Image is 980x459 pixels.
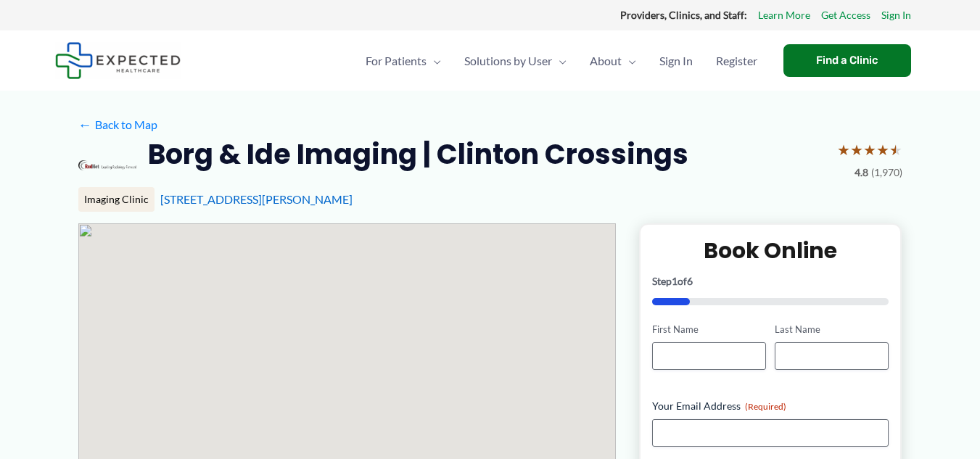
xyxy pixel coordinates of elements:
[850,136,863,163] span: ★
[464,36,552,86] span: Solutions by User
[881,6,911,25] a: Sign In
[837,136,850,163] span: ★
[78,114,157,136] a: ←Back to Map
[652,399,889,413] label: Your Email Address
[889,136,902,163] span: ★
[783,44,911,77] a: Find a Clinic
[148,136,688,172] h2: Borg & Ide Imaging | Clinton Crossings
[821,6,870,25] a: Get Access
[622,36,636,86] span: Menu Toggle
[745,401,786,412] span: (Required)
[55,42,181,79] img: Expected Healthcare Logo - side, dark font, small
[672,275,678,287] span: 1
[716,36,757,86] span: Register
[687,275,693,287] span: 6
[354,36,453,86] a: For PatientsMenu Toggle
[366,36,427,86] span: For Patients
[863,136,876,163] span: ★
[659,36,693,86] span: Sign In
[758,6,810,25] a: Learn More
[590,36,622,86] span: About
[427,36,441,86] span: Menu Toggle
[578,36,648,86] a: AboutMenu Toggle
[648,36,704,86] a: Sign In
[652,236,889,265] h2: Book Online
[775,323,889,336] label: Last Name
[855,163,868,182] span: 4.8
[652,276,889,286] p: Step of
[354,36,769,86] nav: Primary Site Navigation
[160,192,353,206] a: [STREET_ADDRESS][PERSON_NAME]
[876,136,889,163] span: ★
[652,323,766,336] label: First Name
[620,9,747,21] strong: Providers, Clinics, and Staff:
[704,36,769,86] a: Register
[78,117,92,131] span: ←
[552,36,567,86] span: Menu Toggle
[453,36,578,86] a: Solutions by UserMenu Toggle
[78,187,155,212] div: Imaging Clinic
[871,163,902,182] span: (1,970)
